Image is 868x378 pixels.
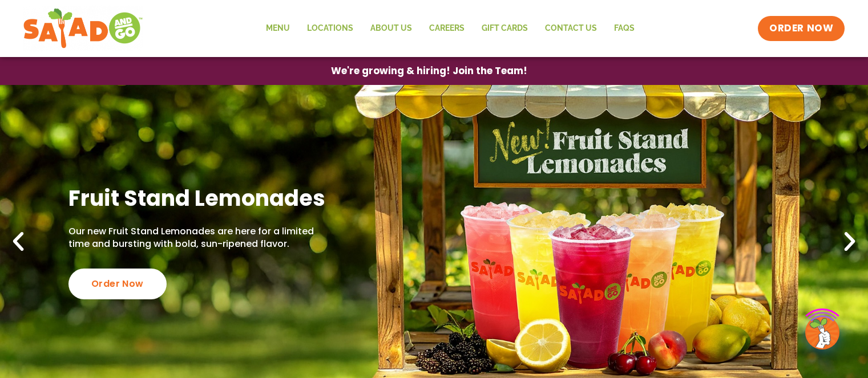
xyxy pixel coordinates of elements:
[6,229,31,254] div: Previous slide
[68,269,167,299] div: Order Now
[758,16,845,41] a: ORDER NOW
[68,184,332,212] h2: Fruit Stand Lemonades
[314,58,544,84] a: We're growing & hiring! Join the Team!
[362,15,421,42] a: About Us
[605,15,643,42] a: FAQs
[331,66,527,76] span: We're growing & hiring! Join the Team!
[257,15,298,42] a: Menu
[473,15,536,42] a: GIFT CARDS
[536,15,605,42] a: Contact Us
[257,15,643,42] nav: Menu
[837,229,862,254] div: Next slide
[298,15,362,42] a: Locations
[769,22,833,35] span: ORDER NOW
[68,225,332,251] p: Our new Fruit Stand Lemonades are here for a limited time and bursting with bold, sun-ripened fla...
[23,6,143,51] img: new-SAG-logo-768×292
[421,15,473,42] a: Careers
